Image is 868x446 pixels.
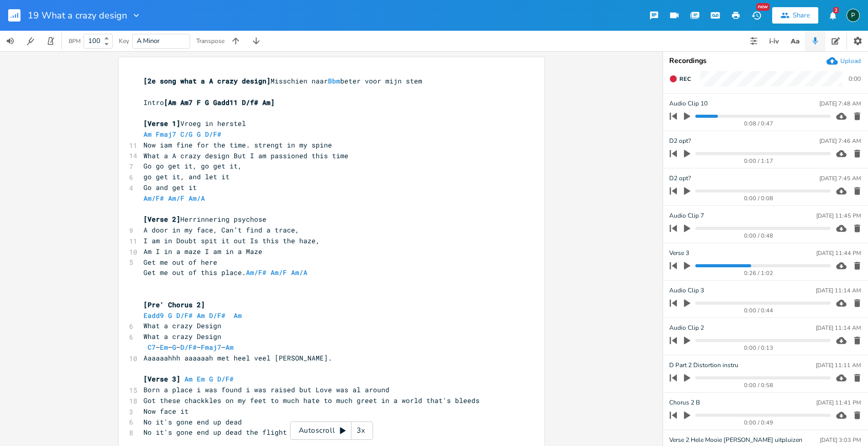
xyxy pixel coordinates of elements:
[184,374,193,384] span: Am
[197,130,201,139] span: G
[143,268,312,277] span: Get me out of this place.
[225,343,234,352] span: Am
[816,213,861,219] div: [DATE] 11:45 PM
[816,400,861,406] div: [DATE] 11:41 PM
[687,158,831,164] div: 0:00 / 1:17
[143,428,287,437] span: No it's gone end up dead the flight
[669,57,862,65] div: Recordings
[143,119,180,128] span: [Verse 1]
[180,130,193,139] span: C/G
[143,161,242,171] span: Go go get it, go get it,
[143,225,299,235] span: A door in my face, Can’t find a trace,
[164,98,275,107] span: [Am Am7 F G Gadd11 D/f# Am]
[669,323,704,333] span: Audio Clip 2
[816,325,861,331] div: [DATE] 11:14 AM
[209,374,213,384] span: G
[234,311,242,320] span: Am
[687,196,831,201] div: 0:00 / 0:08
[143,151,348,160] span: What a A crazy design But I am passioned this time
[679,75,691,83] span: Rec
[820,437,861,443] div: [DATE] 3:03 PM
[137,36,160,46] span: A Minor
[822,6,843,25] button: 2
[143,215,180,224] span: [Verse 2]
[168,194,184,203] span: Am/F
[687,121,831,126] div: 0:08 / 0:47
[687,345,831,351] div: 0:00 / 0:13
[291,268,307,277] span: Am/A
[201,343,221,352] span: Fmaj7
[143,183,197,192] span: Go and get it
[205,130,221,139] span: D/F#
[143,76,422,86] span: Misschien naar beter voor mijn stem
[846,9,860,22] div: Piepo
[176,311,193,320] span: D/F#
[143,374,180,384] span: [Verse 3]
[172,343,176,352] span: G
[143,130,152,139] span: Am
[819,138,861,144] div: [DATE] 7:46 AM
[246,268,266,277] span: Am/F#
[669,360,738,370] span: D Part 2 Distortion instru
[816,288,861,293] div: [DATE] 11:14 AM
[143,343,234,352] span: – – – – –
[69,38,80,44] div: BPM
[217,374,234,384] span: D/F#
[28,11,127,20] span: 19 What a crazy design
[669,99,708,109] span: Audio Clip 10
[143,119,246,128] span: Vroeg in herstel
[669,435,802,445] span: Verse 2 Hele Mooie [PERSON_NAME] uitpluizen
[290,421,373,440] div: Autoscroll
[793,11,810,20] div: Share
[143,353,332,363] span: Aaaaaahhh aaaaaah met heel veel [PERSON_NAME].
[156,130,176,139] span: Fmaj7
[756,3,770,11] div: New
[833,7,839,13] div: 2
[143,247,262,256] span: Am I in a maze I am in a Maze
[143,76,271,86] span: [2e song what a A crazy design]
[197,311,205,320] span: Am
[669,248,689,258] span: Verse 3
[669,211,704,221] span: Audio Clip 7
[328,76,340,86] span: Bbm
[669,286,704,295] span: Audio Clip 3
[196,38,224,44] div: Transpose
[189,194,205,203] span: Am/A
[687,270,831,276] div: 0:26 / 1:02
[143,194,164,203] span: Am/F#
[143,236,320,245] span: I am in Doubt spit it out Is this the haze,
[143,321,221,330] span: What a crazy Design
[143,311,164,320] span: Eadd9
[819,176,861,181] div: [DATE] 7:45 AM
[143,140,332,150] span: Now iam fine for the time. strengt in my spine
[849,76,861,82] div: 0:00
[168,311,172,320] span: G
[665,71,695,87] button: Rec
[687,383,831,388] div: 0:00 / 0:58
[840,57,861,65] div: Upload
[143,332,221,341] span: What a crazy Design
[180,343,197,352] span: D/F#
[669,174,691,183] span: D2 opt?
[143,258,217,267] span: Get me out of here
[687,420,831,426] div: 0:00 / 0:49
[669,398,700,408] span: Chorus 2 B
[846,4,860,27] button: P
[143,215,266,224] span: Herrinnering psychose
[143,172,230,181] span: go get it, and let it
[148,343,156,352] span: C7
[119,38,129,44] div: Key
[746,6,767,25] button: New
[160,343,168,352] span: Em
[669,136,691,146] span: D2 opt?
[687,233,831,239] div: 0:00 / 0:48
[143,396,480,405] span: Got these chackkles on my feet to much hate to much greet in a world that's bleeds
[816,250,861,256] div: [DATE] 11:44 PM
[143,407,189,416] span: Now face it
[143,417,242,427] span: No it's gone end up dead
[816,363,861,368] div: [DATE] 11:11 AM
[352,421,370,440] div: 3x
[772,7,818,24] button: Share
[209,311,225,320] span: D/F#
[819,101,861,107] div: [DATE] 7:48 AM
